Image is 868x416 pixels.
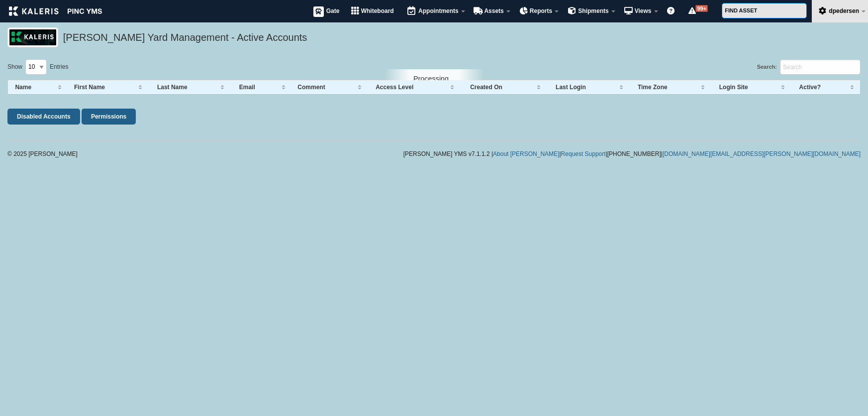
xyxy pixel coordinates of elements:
div: [PERSON_NAME] YMS v7.1.1.2 | | | | [403,151,861,157]
th: Created On [463,80,549,95]
span: Reports [530,7,552,14]
th: Last Login [549,80,631,95]
img: kaleris_pinc-9d9452ea2abe8761a8e09321c3823821456f7e8afc7303df8a03059e807e3f55.png [9,6,102,16]
span: Appointments [418,7,459,14]
span: 99+ [695,5,708,12]
th: Login Site [712,80,792,95]
div: Processing... [385,69,484,89]
th: Email [232,80,290,95]
img: logo_pnc-prd.png [7,27,58,47]
th: Last Name [150,80,232,95]
a: Disabled Accounts [7,109,80,125]
a: About [PERSON_NAME] [493,150,559,157]
th: First Name [67,80,150,95]
span: Assets [484,7,503,14]
select: Showentries [25,59,47,75]
div: © 2025 [PERSON_NAME] [7,151,221,157]
span: Views [635,7,652,14]
th: Time Zone [631,80,712,95]
input: FIND ASSET [722,3,807,18]
span: Gate [326,7,340,14]
th: Comment [290,80,369,95]
span: Shipments [578,7,608,14]
a: [DOMAIN_NAME][EMAIL_ADDRESS][PERSON_NAME][DOMAIN_NAME] [663,150,861,157]
a: Request Support [561,150,606,157]
label: Show entries [7,62,68,77]
span: [PHONE_NUMBER] [607,150,661,157]
h5: [PERSON_NAME] Yard Management - Active Accounts [63,30,856,47]
span: Whiteboard [361,7,394,14]
th: Access Level [369,80,463,95]
label: Search: [757,59,861,75]
input: Search: [780,59,861,75]
th: Active? [792,80,860,95]
a: Permissions [82,109,136,125]
th: Name [8,80,67,95]
span: dpedersen [829,7,859,14]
